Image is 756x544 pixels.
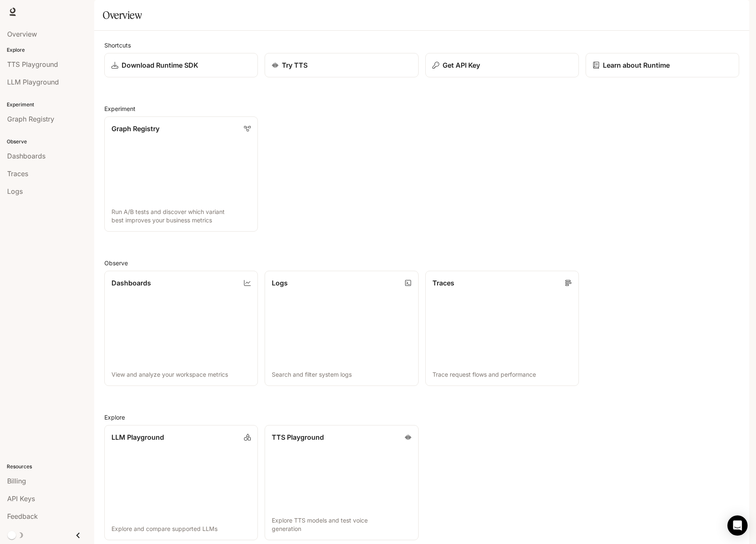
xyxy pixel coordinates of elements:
a: DashboardsView and analyze your workspace metrics [104,271,258,386]
p: TTS Playground [272,432,324,442]
a: LogsSearch and filter system logs [265,271,418,386]
button: Get API Key [425,53,579,77]
p: Dashboards [111,278,151,288]
p: LLM Playground [111,432,164,442]
a: Download Runtime SDK [104,53,258,77]
p: Explore and compare supported LLMs [111,525,251,533]
h1: Overview [103,7,142,24]
a: TTS PlaygroundExplore TTS models and test voice generation [265,425,418,540]
p: Get API Key [443,60,480,70]
div: Open Intercom Messenger [727,515,748,536]
p: Graph Registry [111,124,159,134]
h2: Shortcuts [104,41,739,50]
p: Run A/B tests and discover which variant best improves your business metrics [111,208,251,224]
h2: Explore [104,413,739,422]
p: Traces [432,278,454,288]
a: TracesTrace request flows and performance [425,271,579,386]
p: Search and filter system logs [272,370,411,379]
a: Learn about Runtime [586,53,739,77]
p: Download Runtime SDK [122,60,198,70]
p: Learn about Runtime [603,60,670,70]
a: Try TTS [265,53,418,77]
a: Graph RegistryRun A/B tests and discover which variant best improves your business metrics [104,116,258,232]
h2: Experiment [104,104,739,113]
a: LLM PlaygroundExplore and compare supported LLMs [104,425,258,540]
h2: Observe [104,259,739,267]
p: Logs [272,278,288,288]
p: View and analyze your workspace metrics [111,370,251,379]
p: Explore TTS models and test voice generation [272,516,411,533]
p: Trace request flows and performance [432,370,572,379]
p: Try TTS [282,60,308,70]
